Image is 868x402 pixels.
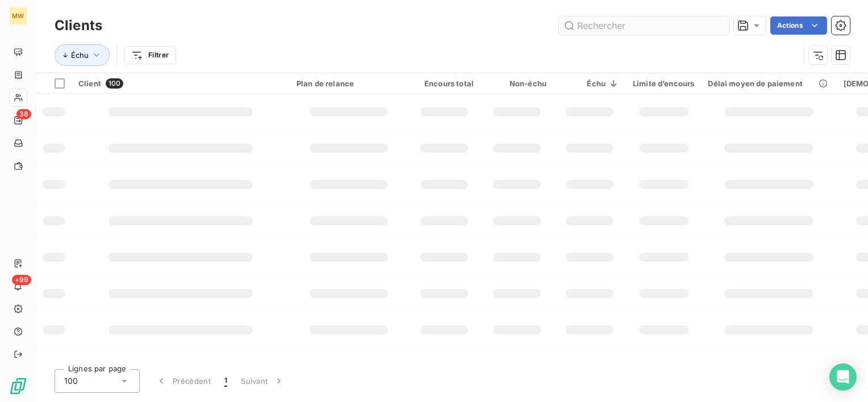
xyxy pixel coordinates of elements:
span: 38 [16,109,31,119]
span: 1 [224,375,227,387]
div: Open Intercom Messenger [829,363,857,391]
span: Client [78,79,101,88]
div: Échu [560,79,619,88]
button: Filtrer [124,46,176,64]
h3: Clients [55,15,102,36]
div: Délai moyen de paiement [708,79,829,88]
button: Suivant [234,369,291,393]
span: Échu [71,51,89,60]
button: 1 [218,369,234,393]
div: Non-échu [487,79,546,88]
div: MW [9,7,27,25]
button: Précédent [149,369,218,393]
div: Plan de relance [297,79,401,88]
div: Encours total [415,79,474,88]
img: Logo LeanPay [9,377,27,395]
span: +99 [12,275,31,285]
input: Rechercher [559,16,729,35]
div: Limite d’encours [633,79,694,88]
span: 100 [64,375,78,387]
button: Actions [770,16,827,35]
button: Échu [55,44,110,66]
span: 100 [106,78,123,89]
